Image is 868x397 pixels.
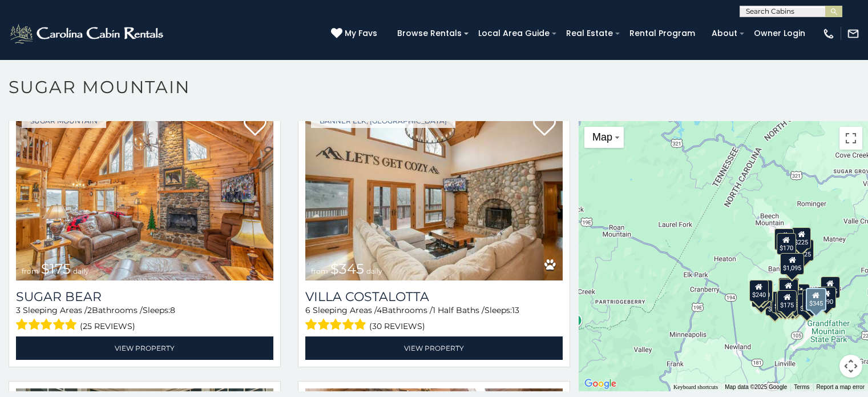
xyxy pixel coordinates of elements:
[305,289,563,304] a: Villa Costalotta
[80,319,135,334] span: (25 reviews)
[311,267,328,275] span: from
[16,108,273,280] img: Sugar Bear
[87,305,92,315] span: 2
[753,281,773,303] div: $225
[512,305,519,315] span: 13
[331,27,380,40] a: My Favs
[22,114,106,128] a: Sugar Mountain
[560,25,619,42] a: Real Estate
[9,22,167,45] img: White-1-2.png
[817,384,865,390] a: Report a map error
[805,288,826,311] div: $345
[624,25,701,42] a: Rental Program
[473,25,555,42] a: Local Area Guide
[311,114,455,128] a: Banner Elk, [GEOGRAPHIC_DATA]
[16,336,273,360] a: View Property
[794,239,813,261] div: $125
[305,304,563,334] div: Sleeping Areas / Bathrooms / Sleeps:
[22,267,39,275] span: from
[582,376,619,391] img: Google
[73,267,89,275] span: daily
[820,276,839,298] div: $155
[584,127,624,148] button: Change map style
[592,131,612,143] span: Map
[345,27,377,39] span: My Favs
[16,304,273,334] div: Sleeping Areas / Bathrooms / Sleeps:
[330,260,364,277] span: $345
[776,291,795,313] div: $155
[433,305,485,315] span: 1 Half Baths /
[244,115,267,139] a: Add to favorites
[305,108,563,280] img: Villa Costalotta
[778,278,798,300] div: $300
[839,127,862,150] button: Toggle fullscreen view
[305,108,563,280] a: Villa Costalotta from $345 daily
[765,294,785,315] div: $650
[776,232,796,254] div: $170
[16,289,273,304] a: Sugar Bear
[366,267,382,275] span: daily
[780,253,804,275] div: $1,095
[391,25,467,42] a: Browse Rentals
[802,290,822,311] div: $195
[779,278,798,299] div: $265
[305,336,563,360] a: View Property
[706,25,743,42] a: About
[817,286,836,308] div: $190
[41,260,71,277] span: $175
[752,285,771,307] div: $355
[774,228,794,250] div: $240
[778,278,797,299] div: $190
[753,279,772,301] div: $210
[790,284,809,306] div: $200
[533,115,556,139] a: Add to favorites
[777,290,797,312] div: $175
[797,294,816,315] div: $500
[377,305,382,315] span: 4
[305,305,310,315] span: 6
[794,384,809,390] a: Terms (opens in new tab)
[822,27,835,40] img: phone-regular-white.png
[847,27,859,40] img: mail-regular-white.png
[170,305,175,315] span: 8
[782,292,802,314] div: $350
[839,355,862,378] button: Map camera controls
[16,305,21,315] span: 3
[792,227,811,249] div: $225
[582,376,619,391] a: Open this area in Google Maps (opens a new window)
[673,383,718,391] button: Keyboard shortcuts
[725,384,787,390] span: Map data ©2025 Google
[749,279,768,301] div: $240
[369,319,425,334] span: (30 reviews)
[748,25,811,42] a: Owner Login
[16,108,273,280] a: Sugar Bear from $175 daily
